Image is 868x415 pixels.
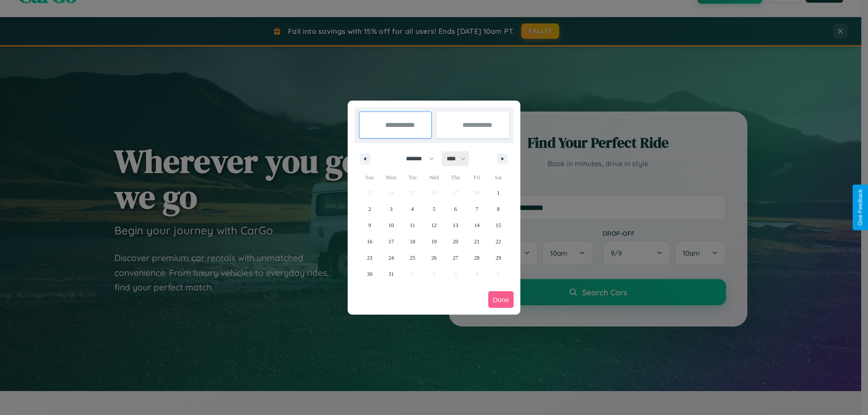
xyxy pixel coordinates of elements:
button: 24 [380,250,401,266]
button: 5 [423,201,444,217]
span: 11 [410,217,415,233]
button: 29 [488,250,509,266]
span: 16 [367,233,373,250]
span: 22 [495,233,501,250]
span: 23 [367,250,373,266]
button: 9 [359,217,380,233]
span: 30 [367,266,373,282]
span: 29 [495,250,501,266]
button: 7 [466,201,487,217]
span: 24 [388,250,394,266]
span: 15 [495,217,501,233]
button: 17 [380,233,401,250]
span: 26 [431,250,437,266]
button: 3 [380,201,401,217]
button: 4 [402,201,423,217]
button: 25 [402,250,423,266]
span: Sat [488,170,509,185]
button: 21 [466,233,487,250]
span: Thu [445,170,466,185]
span: 5 [433,201,435,217]
button: 18 [402,233,423,250]
button: Done [488,291,514,308]
button: 1 [488,185,509,201]
button: 31 [380,266,401,282]
button: 23 [359,250,380,266]
span: 21 [474,233,480,250]
span: Wed [423,170,444,185]
span: 18 [410,233,415,250]
span: Mon [380,170,401,185]
button: 27 [445,250,466,266]
button: 20 [445,233,466,250]
span: 10 [388,217,394,233]
span: 2 [368,201,371,217]
span: 27 [453,250,458,266]
span: 13 [453,217,458,233]
span: 4 [411,201,414,217]
button: 26 [423,250,444,266]
button: 6 [445,201,466,217]
span: 17 [388,233,394,250]
button: 19 [423,233,444,250]
button: 10 [380,217,401,233]
button: 30 [359,266,380,282]
span: 7 [476,201,478,217]
button: 22 [488,233,509,250]
span: 19 [431,233,437,250]
span: 8 [497,201,500,217]
span: 9 [368,217,371,233]
button: 12 [423,217,444,233]
span: 28 [474,250,480,266]
button: 11 [402,217,423,233]
span: 14 [474,217,480,233]
button: 15 [488,217,509,233]
button: 8 [488,201,509,217]
span: 31 [388,266,394,282]
span: 12 [431,217,437,233]
button: 16 [359,233,380,250]
span: 3 [390,201,392,217]
button: 2 [359,201,380,217]
span: Tue [402,170,423,185]
span: 1 [497,185,500,201]
div: Give Feedback [857,189,863,226]
span: 20 [453,233,458,250]
span: Sun [359,170,380,185]
button: 28 [466,250,487,266]
button: 13 [445,217,466,233]
span: 25 [410,250,415,266]
button: 14 [466,217,487,233]
span: 6 [454,201,457,217]
span: Fri [466,170,487,185]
